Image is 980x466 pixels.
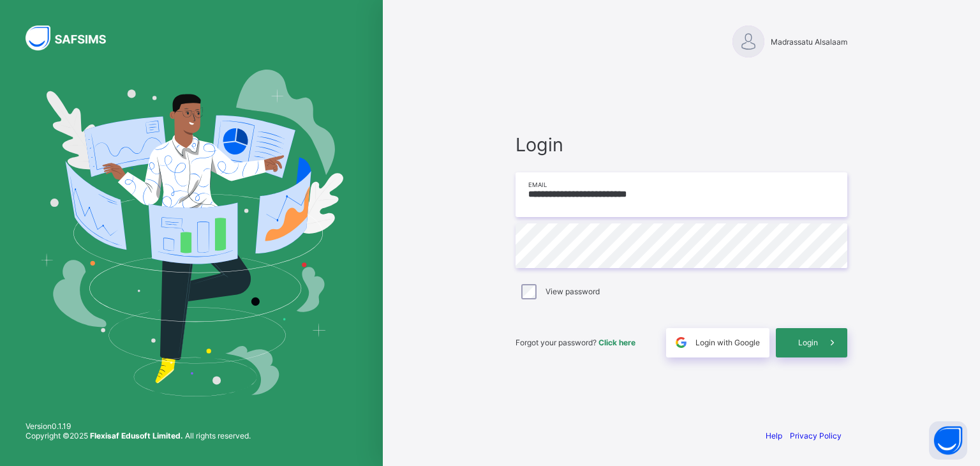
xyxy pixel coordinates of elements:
label: View password [546,287,600,296]
span: Madrassatu Alsalaam [771,37,847,47]
span: Copyright © 2025 All rights reserved. [26,431,251,440]
img: google.396cfc9801f0270233282035f929180a.svg [674,335,688,350]
img: Hero Image [40,70,343,396]
span: Forgot your password? [516,338,635,347]
button: Open asap [929,421,967,460]
span: Login [516,133,847,156]
img: SAFSIMS Logo [26,26,121,50]
a: Help [766,431,782,440]
a: Click here [598,338,635,347]
span: Login [798,338,818,347]
span: Login with Google [695,338,760,347]
span: Version 0.1.19 [26,421,251,431]
strong: Flexisaf Edusoft Limited. [90,431,183,440]
a: Privacy Policy [790,431,842,440]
